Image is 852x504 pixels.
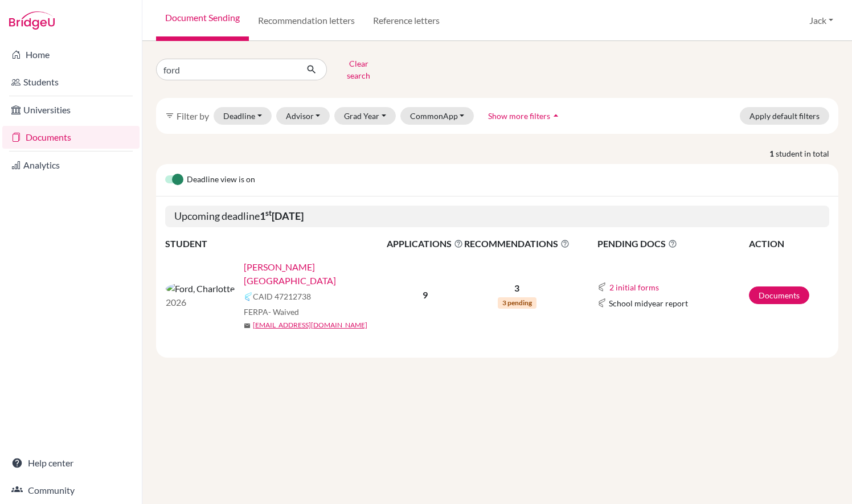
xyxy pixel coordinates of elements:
a: Documents [749,286,809,304]
span: 3 pending [498,297,536,309]
button: Grad Year [334,107,396,125]
span: School midyear report [609,297,688,309]
h5: Upcoming deadline [165,206,829,227]
p: 3 [464,281,570,295]
img: Common App logo [597,298,607,308]
button: Deadline [214,107,272,125]
i: filter_list [165,111,174,120]
span: Filter by [177,110,209,121]
span: - Waived [268,307,299,317]
button: Apply default filters [740,107,829,125]
sup: st [265,208,272,218]
img: Common App logo [597,282,607,292]
button: Clear search [327,55,390,84]
p: 2026 [166,296,235,309]
a: Students [2,71,140,93]
span: PENDING DOCS [597,237,747,251]
span: RECOMMENDATIONS [464,237,570,251]
a: Community [2,479,140,502]
button: Jack [804,10,838,31]
a: Analytics [2,154,140,177]
b: 9 [423,289,428,300]
img: Common App logo [244,292,253,301]
span: APPLICATIONS [387,237,463,251]
a: Home [2,43,140,66]
img: Ford, Charlotte [166,282,235,296]
a: [EMAIL_ADDRESS][DOMAIN_NAME] [253,320,367,330]
button: CommonApp [400,107,474,125]
i: arrow_drop_up [550,110,562,121]
span: CAID 47212738 [253,290,311,302]
a: Documents [2,126,140,149]
th: ACTION [748,236,829,251]
span: student in total [776,147,838,159]
b: 1 [DATE] [260,210,304,222]
span: mail [244,322,251,329]
span: Deadline view is on [187,173,255,187]
a: Universities [2,99,140,121]
span: Show more filters [488,111,550,121]
th: STUDENT [165,236,386,251]
button: Show more filtersarrow_drop_up [478,107,571,125]
button: Advisor [276,107,330,125]
input: Find student by name... [156,59,297,80]
a: Help center [2,452,140,474]
img: Bridge-U [9,11,55,30]
strong: 1 [769,147,776,159]
a: [PERSON_NAME][GEOGRAPHIC_DATA] [244,260,394,288]
button: 2 initial forms [609,281,660,294]
span: FERPA [244,306,299,318]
